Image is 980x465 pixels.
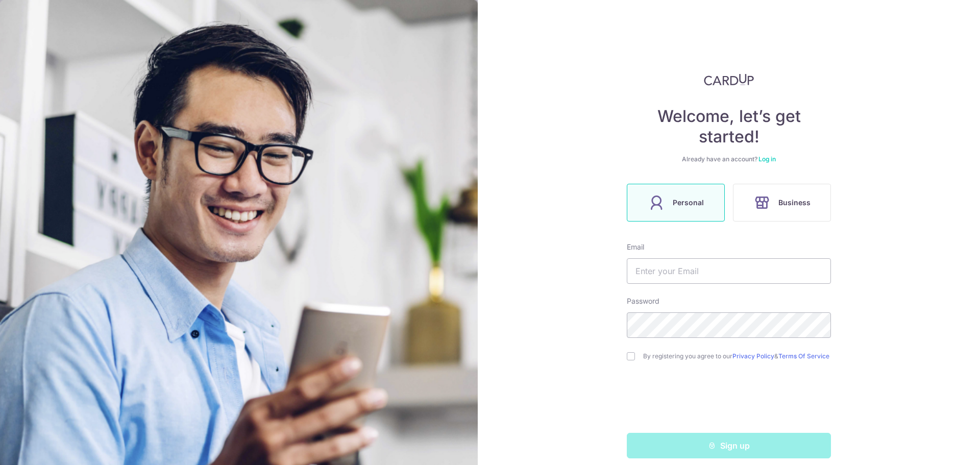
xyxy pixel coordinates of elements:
[623,184,729,222] a: Personal
[627,258,831,284] input: Enter your Email
[627,296,659,306] label: Password
[778,352,829,360] a: Terms Of Service
[627,242,644,252] label: Email
[673,197,704,209] span: Personal
[729,184,835,222] a: Business
[643,352,831,360] label: By registering you agree to our &
[758,155,776,163] a: Log in
[732,352,774,360] a: Privacy Policy
[704,74,754,86] img: CardUp Logo
[651,381,806,421] iframe: reCAPTCHA
[778,197,811,209] span: Business
[627,155,831,163] div: Already have an account?
[627,106,831,147] h4: Welcome, let’s get started!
